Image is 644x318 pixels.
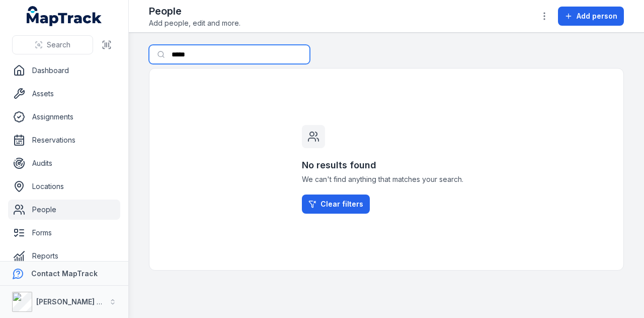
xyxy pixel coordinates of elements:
[8,153,120,173] a: Audits
[8,107,120,127] a: Assignments
[302,174,471,184] span: We can't find anything that matches your search.
[8,223,120,243] a: Forms
[302,158,471,172] h3: No results found
[12,35,93,54] button: Search
[149,18,240,28] span: Add people, edit and more.
[8,176,120,197] a: Locations
[36,297,119,306] strong: [PERSON_NAME] Group
[577,11,617,21] span: Add person
[27,6,102,26] a: MapTrack
[8,200,120,220] a: People
[149,4,240,18] h2: People
[47,40,70,50] span: Search
[31,269,98,278] strong: Contact MapTrack
[8,60,120,81] a: Dashboard
[8,84,120,104] a: Assets
[302,195,370,214] a: Clear filters
[8,246,120,266] a: Reports
[8,130,120,150] a: Reservations
[558,7,624,26] button: Add person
